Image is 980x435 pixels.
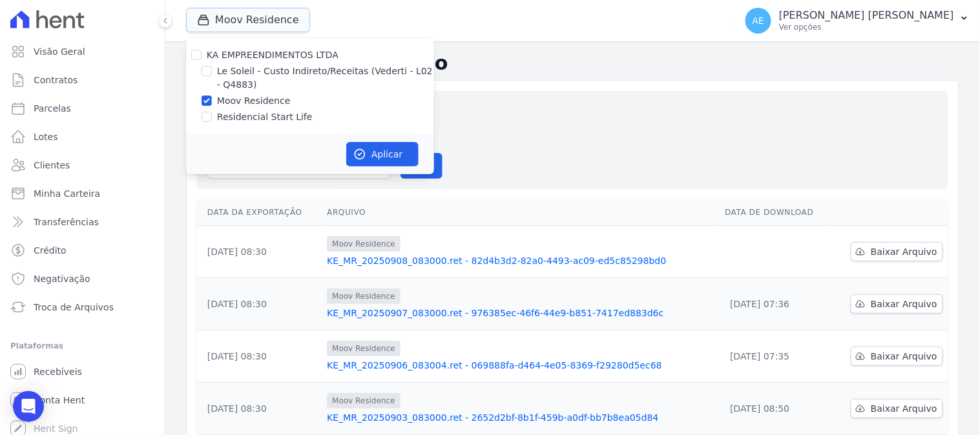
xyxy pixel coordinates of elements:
[5,96,160,121] a: Parcelas
[34,272,90,285] span: Negativação
[34,244,67,257] span: Crédito
[327,254,714,267] a: KE_MR_20250908_083000.ret - 82d4b3d2-82a0-4493-ac09-ed5c85298bd0
[753,16,764,25] span: AE
[779,9,954,22] p: [PERSON_NAME] [PERSON_NAME]
[34,74,78,86] span: Contratos
[197,278,322,330] td: [DATE] 08:30
[871,350,937,363] span: Baixar Arquivo
[871,298,937,310] span: Baixar Arquivo
[720,278,832,330] td: [DATE] 07:36
[5,359,160,385] a: Recebíveis
[186,52,959,75] h2: Exportações de Retorno
[322,199,720,226] th: Arquivo
[197,383,322,435] td: [DATE] 08:30
[5,152,160,178] a: Clientes
[327,307,714,319] a: KE_MR_20250907_083000.ret - 976385ec-46f6-44e9-b851-7417ed883d6c
[5,294,160,320] a: Troca de Arquivos
[871,245,937,258] span: Baixar Arquivo
[327,393,400,409] span: Moov Residence
[217,94,291,108] label: Moov Residence
[871,402,937,415] span: Baixar Arquivo
[5,181,160,207] a: Minha Carteira
[327,288,400,304] span: Moov Residence
[851,347,943,366] a: Baixar Arquivo
[34,45,85,58] span: Visão Geral
[34,394,85,407] span: Conta Hent
[34,301,114,314] span: Troca de Arquivos
[197,330,322,383] td: [DATE] 08:30
[5,209,160,235] a: Transferências
[779,22,954,32] p: Ver opções
[851,242,943,261] a: Baixar Arquivo
[34,187,100,200] span: Minha Carteira
[327,341,400,356] span: Moov Residence
[186,8,310,32] button: Moov Residence
[34,102,71,115] span: Parcelas
[346,142,419,167] button: Aplicar
[327,411,714,424] a: KE_MR_20250903_083000.ret - 2652d2bf-8b1f-459b-a0df-bb7b8ea05d84
[720,199,832,226] th: Data de Download
[735,3,980,39] button: AE [PERSON_NAME] [PERSON_NAME] Ver opções
[13,391,44,422] div: Open Intercom Messenger
[851,294,943,314] a: Baixar Arquivo
[217,110,313,124] label: Residencial Start Life
[197,199,322,226] th: Data da Exportação
[34,216,99,228] span: Transferências
[5,266,160,292] a: Negativação
[5,67,160,93] a: Contratos
[217,65,434,92] label: Le Soleil - Custo Indireto/Receitas (Vederti - L02 - Q4883)
[10,338,154,354] div: Plataformas
[851,399,943,418] a: Baixar Arquivo
[34,159,70,172] span: Clientes
[34,365,82,378] span: Recebíveis
[5,238,160,263] a: Crédito
[720,330,832,383] td: [DATE] 07:35
[5,124,160,150] a: Lotes
[197,226,322,278] td: [DATE] 08:30
[327,359,714,372] a: KE_MR_20250906_083004.ret - 069888fa-d464-4e05-8369-f29280d5ec68
[5,39,160,65] a: Visão Geral
[327,236,400,252] span: Moov Residence
[207,50,339,60] label: KA EMPREENDIMENTOS LTDA
[720,383,832,435] td: [DATE] 08:50
[34,130,58,143] span: Lotes
[5,387,160,413] a: Conta Hent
